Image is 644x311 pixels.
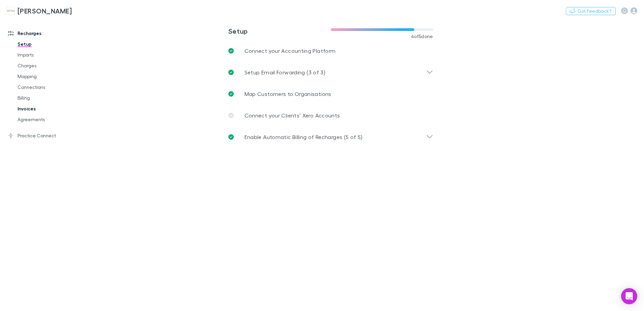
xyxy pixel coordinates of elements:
[245,47,336,55] p: Connect your Accounting Platform
[11,103,91,114] a: Invoices
[245,111,340,119] p: Connect your Clients’ Xero Accounts
[11,93,91,103] a: Billing
[566,7,616,15] button: Got Feedback?
[11,71,91,82] a: Mapping
[11,39,91,49] a: Setup
[245,68,325,76] p: Setup Email Forwarding (3 of 3)
[245,90,331,98] p: Map Customers to Organisations
[411,34,433,39] span: 4 of 5 done
[11,60,91,71] a: Charges
[228,27,331,35] h3: Setup
[11,82,91,93] a: Connections
[245,133,363,141] p: Enable Automatic Billing of Recharges (5 of 5)
[3,3,76,19] a: [PERSON_NAME]
[18,7,72,15] h3: [PERSON_NAME]
[11,49,91,60] a: Imports
[223,126,439,148] div: Enable Automatic Billing of Recharges (5 of 5)
[223,62,439,83] div: Setup Email Forwarding (3 of 3)
[223,105,439,126] a: Connect your Clients’ Xero Accounts
[223,40,439,62] a: Connect your Accounting Platform
[11,114,91,125] a: Agreements
[223,83,439,105] a: Map Customers to Organisations
[621,288,637,304] div: Open Intercom Messenger
[1,130,91,141] a: Practice Connect
[7,7,15,15] img: Hales Douglass's Logo
[1,28,91,39] a: Recharges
